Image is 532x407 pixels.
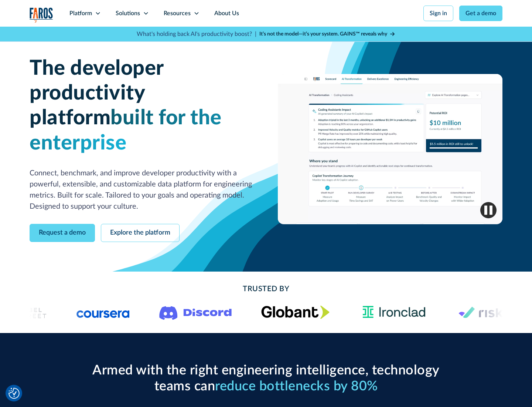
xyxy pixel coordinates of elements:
img: Ironclad Logo [359,303,429,321]
a: It’s not the model—it’s your system. GAINS™ reveals why [259,30,395,38]
a: home [30,7,53,23]
img: Globant's logo [261,305,330,319]
p: Connect, benchmark, and improve developer productivity with a powerful, extensible, and customiza... [30,168,254,212]
img: Logo of the online learning platform Coursera. [76,306,130,318]
h2: Armed with the right engineering intelligence, technology teams can [89,363,443,394]
button: Cookie Settings [8,388,20,399]
a: Get a demo [459,6,502,21]
div: Platform [69,9,92,18]
img: Revisit consent button [8,388,20,399]
h2: Trusted By [89,283,443,295]
a: Explore the platform [101,224,180,242]
span: reduce bottlenecks by 80% [215,380,378,393]
img: Logo of the communication platform Discord. [159,305,232,320]
a: Sign in [423,6,453,21]
h1: The developer productivity platform [30,56,254,156]
span: built for the enterprise [30,108,222,153]
p: What's holding back AI's productivity boost? | [137,30,256,38]
img: Pause video [480,202,497,218]
a: Request a demo [30,224,95,242]
div: Solutions [116,9,140,18]
img: Logo of the analytics and reporting company Faros. [30,7,53,23]
div: Resources [164,9,191,18]
strong: It’s not the model—it’s your system. GAINS™ reveals why [259,31,387,37]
